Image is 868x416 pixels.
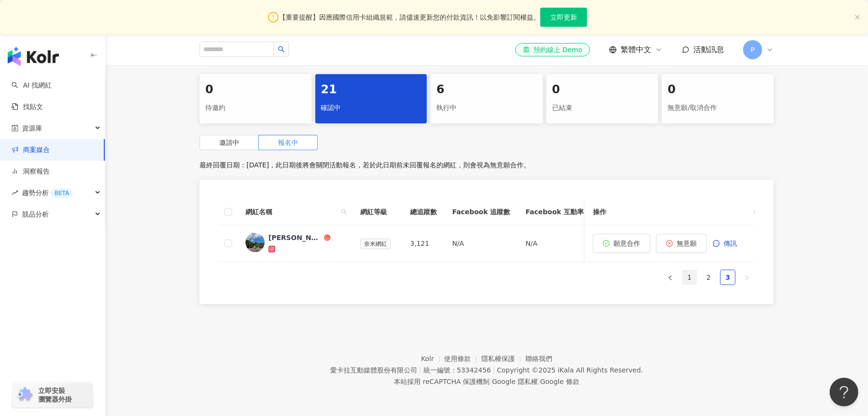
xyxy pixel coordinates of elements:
a: 預約線上 Demo [515,43,590,56]
iframe: Help Scout Beacon - Open [830,378,858,406]
a: 3 [721,270,735,285]
span: P [751,44,755,55]
span: | [493,366,495,374]
span: 願意合作 [613,240,640,247]
img: logo [8,47,59,66]
div: [PERSON_NAME] [268,233,322,242]
a: searchAI 找網紅 [11,81,52,90]
a: 聯絡我們 [525,355,552,362]
span: 無意願 [677,240,697,247]
span: check-circle [603,240,610,247]
div: 已結束 [552,100,653,116]
span: | [538,378,540,385]
span: right [744,275,750,281]
span: message [713,240,720,247]
div: BETA [51,188,73,198]
div: 愛卡拉互動媒體股份有限公司 [330,366,417,374]
button: close [855,14,860,21]
span: rise [11,189,18,196]
img: KOL Avatar [245,233,265,252]
button: 願意合作 [593,234,650,253]
div: 無意願/取消合作 [668,100,768,116]
div: 0 [205,82,306,98]
a: iKala [558,366,574,374]
td: N/A [445,225,518,262]
th: 操作 [585,199,755,225]
span: 傳訊 [723,240,737,247]
a: 1 [682,270,697,285]
div: 確認中 [321,100,422,116]
button: 傳訊 [712,234,747,253]
a: Kolr [421,355,444,362]
span: search [278,46,285,53]
div: Copyright © 2025 All Rights Reserved. [497,366,643,374]
p: 最終回覆日期：[DATE]，此日期後將會關閉活動報名，若於此日期前未回覆報名的網紅，則會視為無意願合作。 [200,158,774,172]
span: 奈米網紅 [360,239,391,249]
button: left [663,270,678,285]
div: 統一編號：53342456 [423,366,491,374]
span: left [668,275,673,281]
td: 3,121 [402,225,445,262]
span: 趨勢分析 [22,182,73,204]
a: Google 隱私權 [492,378,538,385]
a: chrome extension立即安裝 瀏覽器外掛 [12,382,93,408]
span: 資源庫 [22,118,42,139]
span: 繁體中文 [621,44,651,55]
span: close [855,14,860,20]
a: Google 條款 [540,378,579,385]
a: 2 [701,270,716,285]
img: chrome extension [15,387,34,403]
a: 商案媒合 [11,145,50,155]
button: 立即更新 [540,8,587,27]
span: search [341,209,347,215]
span: 邀請中 [219,139,239,146]
div: 預約線上 Demo [523,45,582,55]
span: 本站採用 reCAPTCHA 保護機制 [394,376,579,387]
li: Next Page [739,270,755,285]
button: right [739,270,755,285]
a: 使用條款 [445,355,482,362]
th: 網紅等級 [353,199,402,225]
span: 立即更新 [550,13,577,21]
li: Previous Page [663,270,678,285]
a: 隱私權保護 [481,355,525,362]
span: 報名中 [278,139,298,146]
a: 洞察報告 [11,167,50,176]
div: 待邀約 [205,100,306,116]
span: | [419,366,422,374]
span: 網紅名稱 [245,207,337,217]
li: 3 [720,270,735,285]
button: 無意願 [656,234,707,253]
li: 1 [682,270,697,285]
span: search [339,205,349,219]
th: 總追蹤數 [402,199,445,225]
span: 【重要提醒】因應國際信用卡組織規範，請儘速更新您的付款資訊！以免影響訂閱權益。 [279,12,540,22]
th: Facebook 互動率 [518,199,591,225]
span: close-circle [666,240,673,247]
a: 找貼文 [11,102,43,112]
div: 0 [668,82,768,98]
div: 0 [552,82,653,98]
div: 6 [436,82,537,98]
th: Facebook 追蹤數 [445,199,518,225]
div: 21 [321,82,422,98]
div: 執行中 [436,100,537,116]
span: 立即安裝 瀏覽器外掛 [38,386,72,404]
td: N/A [518,225,591,262]
span: | [490,378,492,385]
li: 2 [701,270,716,285]
span: 活動訊息 [693,45,724,54]
span: 競品分析 [22,204,49,225]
